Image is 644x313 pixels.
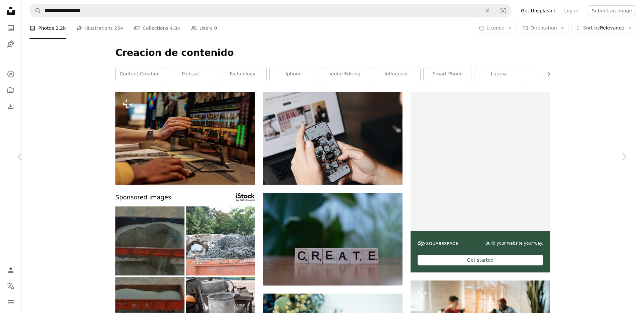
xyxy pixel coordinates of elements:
[418,241,458,246] img: file-1606177908946-d1eed1cbe4f5image
[542,67,550,81] button: scroll list to the right
[115,206,184,275] img: Unloading freight wagons of a train
[475,23,516,34] button: License
[214,24,217,32] span: 0
[480,4,495,17] button: Clear
[372,67,420,81] a: influencer
[114,24,123,32] span: 254
[4,83,17,97] a: Collections
[170,24,180,32] span: 4.8k
[583,25,624,32] span: Relevance
[411,92,550,272] a: Build your website your way.Get started
[560,5,582,16] a: Log in
[517,5,560,16] a: Get Unsplash+
[115,193,171,202] span: Sponsored images
[321,67,369,81] a: video editing
[270,67,318,81] a: iphone
[115,135,255,141] a: Close-up of two designers using editing software on computer to montage photo and video
[519,23,569,34] button: Orientation
[4,67,17,81] a: Explore
[4,100,17,113] a: Download History
[604,124,644,189] a: Next
[4,279,17,293] button: Language
[191,17,217,39] a: Users 0
[4,21,17,35] a: Photos
[76,17,123,39] a: Illustrations 254
[30,4,512,17] form: Find visuals sitewide
[588,5,636,16] button: Submit an image
[134,17,180,39] a: Collections 4.8k
[530,25,557,30] span: Orientation
[4,263,17,277] a: Log in / Sign up
[115,47,550,59] h1: Creacion de contenido
[571,23,636,34] button: Sort byRelevance
[115,92,255,185] img: Close-up of two designers using editing software on computer to montage photo and video
[424,67,472,81] a: smart phone
[263,92,402,185] img: A person holding a cell phone in front of a laptop
[167,67,215,81] a: podcast
[263,193,402,286] img: A wooden block spelling the word create on a table
[526,67,574,81] a: internet
[30,4,41,17] button: Search Unsplash
[263,135,402,141] a: A person holding a cell phone in front of a laptop
[495,4,511,17] button: Visual search
[475,67,523,81] a: laptop
[583,25,600,30] span: Sort by
[4,296,17,309] button: Menu
[263,236,402,242] a: A wooden block spelling the word create on a table
[418,255,543,265] div: Get started
[487,25,504,30] span: License
[485,241,543,246] span: Build your website your way.
[116,67,164,81] a: content creation
[218,67,266,81] a: technology
[186,206,255,275] img: Container for construction waste disposal
[4,38,17,51] a: Illustrations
